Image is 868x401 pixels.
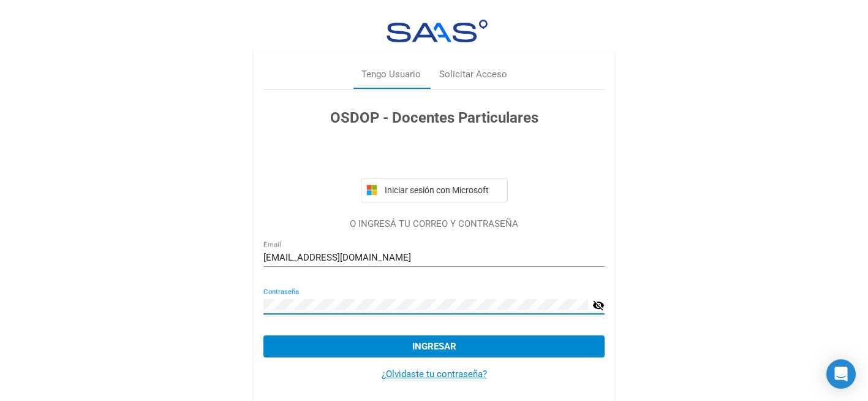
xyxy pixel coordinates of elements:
a: ¿Olvidaste tu contraseña? [382,369,487,380]
span: Ingresar [412,341,456,352]
div: Tengo Usuario [361,67,421,82]
iframe: Botón Iniciar sesión con Google [355,142,514,169]
button: Iniciar sesión con Microsoft [361,178,508,202]
span: Iniciar sesión con Microsoft [382,185,502,195]
button: Ingresar [263,335,605,357]
mat-icon: visibility_off [592,298,605,313]
h3: OSDOP - Docentes Particulares [263,107,605,129]
p: O INGRESÁ TU CORREO Y CONTRASEÑA [263,217,605,231]
div: Open Intercom Messenger [826,359,856,389]
div: Solicitar Acceso [439,67,507,82]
